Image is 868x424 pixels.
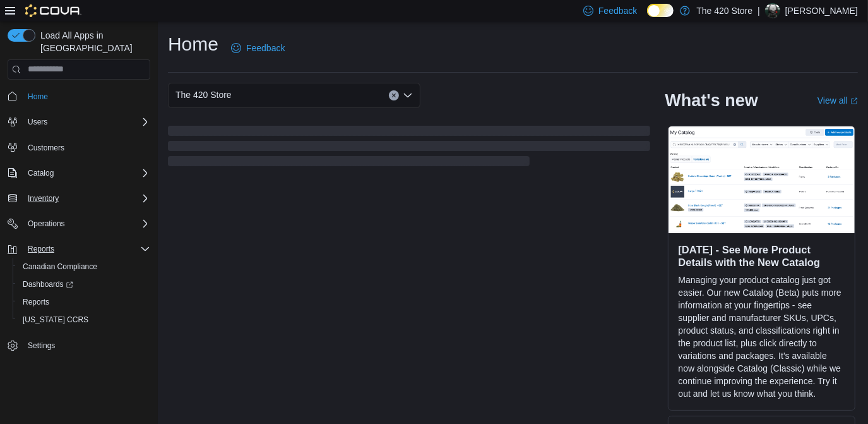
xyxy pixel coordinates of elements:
span: Home [23,88,150,104]
span: Feedback [598,4,637,17]
span: Catalog [28,168,54,178]
a: Dashboards [13,276,155,293]
span: Settings [23,337,150,353]
a: Settings [23,338,60,353]
span: Customers [23,140,150,155]
button: [US_STATE] CCRS [13,311,155,329]
span: Canadian Compliance [23,262,97,272]
span: Catalog [23,166,150,181]
button: Inventory [3,190,155,207]
button: Users [3,113,155,131]
img: Cova [25,4,81,17]
svg: External link [850,97,858,105]
p: [PERSON_NAME] [785,3,858,18]
span: Feedback [246,42,285,54]
button: Operations [3,215,155,233]
button: Customers [3,138,155,157]
span: Inventory [28,193,59,203]
button: Open list of options [403,90,413,100]
button: Settings [3,336,155,354]
a: Customers [23,140,69,155]
span: Reports [23,297,49,307]
a: Canadian Compliance [18,259,102,274]
button: Clear input [389,90,399,100]
span: Washington CCRS [18,312,150,327]
span: The 420 Store [175,87,232,102]
a: Reports [18,294,54,310]
h2: What's new [665,90,758,111]
span: Dashboards [18,277,150,292]
p: Managing your product catalog just got easier. Our new Catalog (Beta) puts more information at yo... [679,274,845,400]
span: Inventory [23,191,150,206]
p: | [758,3,760,18]
span: Users [28,117,47,127]
button: Reports [13,293,155,311]
button: Reports [3,240,155,258]
button: Home [3,87,155,106]
span: Operations [23,216,150,231]
input: Dark Mode [647,4,674,17]
p: The 420 Store [696,3,752,18]
button: Reports [23,241,59,257]
a: [US_STATE] CCRS [18,312,93,327]
span: Canadian Compliance [18,259,150,274]
span: Customers [28,143,64,153]
span: Home [28,92,48,102]
h3: [DATE] - See More Product Details with the New Catalog [679,243,845,269]
span: Loading [168,128,650,169]
span: Settings [28,341,55,351]
a: View allExternal link [817,95,858,106]
button: Operations [23,216,70,231]
h1: Home [168,32,218,57]
span: [US_STATE] CCRS [23,315,88,325]
div: Jeroen Brasz [765,3,780,18]
span: Reports [18,294,150,310]
span: Users [23,114,150,130]
button: Users [23,114,52,130]
span: Reports [23,241,150,257]
button: Inventory [23,191,64,206]
span: Operations [28,219,65,229]
button: Catalog [23,166,59,181]
a: Feedback [226,35,290,61]
span: Load All Apps in [GEOGRAPHIC_DATA] [35,29,150,54]
a: Dashboards [18,277,78,292]
nav: Complex example [8,82,150,388]
button: Catalog [3,164,155,182]
span: Dashboards [23,279,73,289]
span: Reports [28,244,54,254]
a: Home [23,89,53,104]
span: Dark Mode [647,17,648,18]
button: Canadian Compliance [13,258,155,276]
